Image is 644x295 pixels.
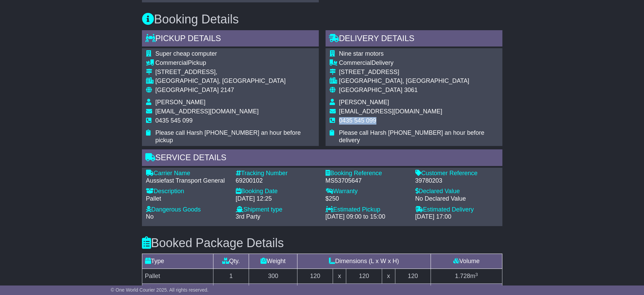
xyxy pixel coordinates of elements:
span: 3rd Party [236,213,261,220]
span: 0435 545 099 [155,117,193,124]
td: Pallet [142,269,213,284]
td: m [431,269,502,284]
div: Booking Date [236,188,319,195]
div: Tracking Number [236,170,319,177]
span: © One World Courier 2025. All rights reserved. [111,287,209,293]
div: Pickup Details [142,30,319,49]
div: [DATE] 12:25 [236,195,319,203]
div: $250 [326,195,409,203]
div: Delivery [339,59,498,67]
div: Estimated Pickup [326,206,409,214]
span: Please call Harsh [PHONE_NUMBER] an hour before delivery [339,129,484,144]
div: Delivery Details [326,30,502,49]
div: Booking Reference [326,170,409,177]
td: 300 [249,269,297,284]
div: Description [146,188,229,195]
span: [GEOGRAPHIC_DATA] [155,87,219,93]
div: Pallet [146,195,229,203]
td: Weight [249,254,297,269]
span: [PERSON_NAME] [155,99,206,106]
span: Commercial [155,59,188,66]
h3: Booking Details [142,13,502,26]
div: [DATE] 09:00 to 15:00 [326,213,409,221]
span: [EMAIL_ADDRESS][DOMAIN_NAME] [339,108,442,115]
td: Type [142,254,213,269]
td: 1 [213,269,249,284]
sup: 3 [475,272,478,277]
td: Qty. [213,254,249,269]
div: 39780203 [415,177,498,185]
div: Dangerous Goods [146,206,229,214]
div: Carrier Name [146,170,229,177]
span: Please call Harsh [PHONE_NUMBER] an hour before pickup [155,129,301,144]
div: Aussiefast Transport General [146,177,229,185]
span: 3061 [404,87,418,93]
div: Estimated Delivery [415,206,498,214]
td: x [333,269,346,284]
div: No Declared Value [415,195,498,203]
div: Customer Reference [415,170,498,177]
div: [GEOGRAPHIC_DATA], [GEOGRAPHIC_DATA] [155,77,315,85]
div: Service Details [142,149,502,168]
td: 120 [395,269,431,284]
td: Volume [431,254,502,269]
td: Dimensions (L x W x H) [297,254,431,269]
td: 120 [346,269,382,284]
span: Super cheap computer [155,50,217,57]
span: [PERSON_NAME] [339,99,389,106]
span: 0435 545 099 [339,117,376,124]
div: [GEOGRAPHIC_DATA], [GEOGRAPHIC_DATA] [339,77,498,85]
div: [STREET_ADDRESS], [155,69,315,76]
div: Declared Value [415,188,498,195]
div: Warranty [326,188,409,195]
div: [STREET_ADDRESS] [339,69,498,76]
div: [DATE] 17:00 [415,213,498,221]
div: MS53705647 [326,177,409,185]
td: x [382,269,395,284]
span: Nine star motors [339,50,384,57]
span: Commercial [339,59,372,66]
span: [EMAIL_ADDRESS][DOMAIN_NAME] [155,108,259,115]
span: [GEOGRAPHIC_DATA] [339,87,402,93]
div: 69200102 [236,177,319,185]
div: Pickup [155,59,315,67]
span: No [146,213,154,220]
div: Shipment type [236,206,319,214]
td: 120 [297,269,333,284]
span: 2147 [221,87,234,93]
h3: Booked Package Details [142,236,502,250]
span: 1.728 [455,273,470,279]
